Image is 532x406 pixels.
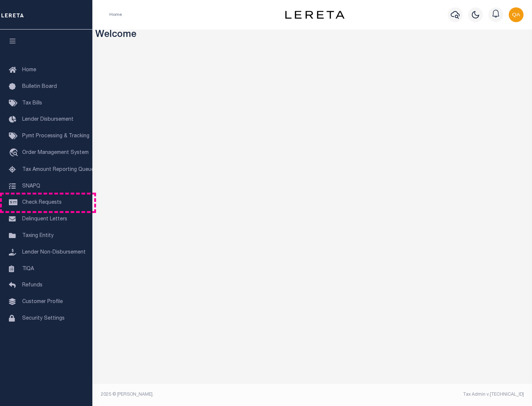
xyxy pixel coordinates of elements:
[22,134,89,139] span: Pymt Processing & Tracking
[285,11,344,19] img: logo-dark.svg
[22,68,36,73] span: Home
[22,316,65,321] span: Security Settings
[22,167,94,172] span: Tax Amount Reporting Queue
[22,117,74,122] span: Lender Disbursement
[95,30,529,41] h3: Welcome
[318,391,524,398] div: Tax Admin v.[TECHNICAL_ID]
[22,200,62,205] span: Check Requests
[22,101,42,106] span: Tax Bills
[22,183,40,189] span: SNAPQ
[22,299,63,304] span: Customer Profile
[22,217,67,222] span: Delinquent Letters
[22,266,34,271] span: TIQA
[109,11,122,18] li: Home
[22,84,57,89] span: Bulletin Board
[95,391,313,398] div: 2025 © [PERSON_NAME].
[22,233,54,238] span: Taxing Entity
[22,283,42,288] span: Refunds
[509,7,524,22] img: svg+xml;base64,PHN2ZyB4bWxucz0iaHR0cDovL3d3dy53My5vcmcvMjAwMC9zdmciIHBvaW50ZXItZXZlbnRzPSJub25lIi...
[9,148,21,158] i: travel_explore
[22,150,89,155] span: Order Management System
[22,250,86,255] span: Lender Non-Disbursement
